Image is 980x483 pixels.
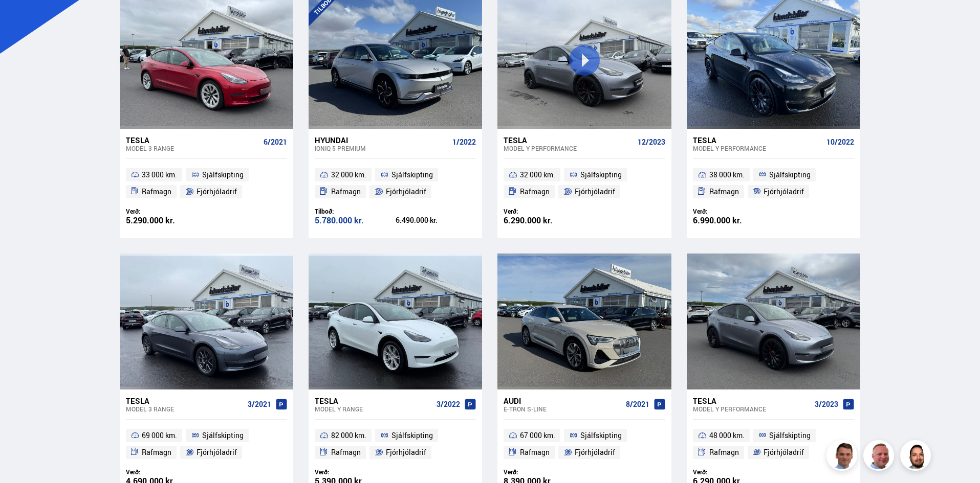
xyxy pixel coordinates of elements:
[520,446,550,458] span: Rafmagn
[520,169,555,181] span: 32 000 km.
[126,135,259,145] div: Tesla
[769,429,811,442] span: Sjálfskipting
[497,129,671,238] a: Tesla Model Y PERFORMANCE 12/2023 32 000 km. Sjálfskipting Rafmagn Fjórhjóladrif Verð: 6.290.000 kr.
[693,405,811,412] div: Model Y PERFORMANCE
[126,145,259,152] div: Model 3 RANGE
[391,169,433,181] span: Sjálfskipting
[638,138,665,146] span: 12/2023
[520,186,550,198] span: Rafmagn
[142,446,171,458] span: Rafmagn
[709,169,745,181] span: 38 000 km.
[693,216,774,225] div: 6.990.000 kr.
[248,400,271,408] span: 3/2021
[331,186,361,198] span: Rafmagn
[126,216,207,225] div: 5.290.000 kr.
[580,169,622,181] span: Sjálfskipting
[693,145,822,152] div: Model Y PERFORMANCE
[693,135,822,145] div: Tesla
[264,138,287,146] span: 6/2021
[391,429,433,442] span: Sjálfskipting
[202,169,244,181] span: Sjálfskipting
[197,186,237,198] span: Fjórhjóladrif
[197,446,237,458] span: Fjórhjóladrif
[865,442,896,472] img: siFngHWaQ9KaOqBr.png
[504,208,584,215] div: Verð:
[126,396,244,405] div: Tesla
[575,446,615,458] span: Fjórhjóladrif
[386,446,426,458] span: Fjórhjóladrif
[626,400,649,408] span: 8/2021
[575,186,615,198] span: Fjórhjóladrif
[504,468,584,476] div: Verð:
[709,186,739,198] span: Rafmagn
[142,429,177,442] span: 69 000 km.
[315,216,396,225] div: 5.780.000 kr.
[315,396,432,405] div: Tesla
[309,129,482,238] a: Hyundai IONIQ 5 PREMIUM 1/2022 32 000 km. Sjálfskipting Rafmagn Fjórhjóladrif Tilboð: 5.780.000 k...
[693,396,811,405] div: Tesla
[764,186,804,198] span: Fjórhjóladrif
[687,129,860,238] a: Tesla Model Y PERFORMANCE 10/2022 38 000 km. Sjálfskipting Rafmagn Fjórhjóladrif Verð: 6.990.000 kr.
[709,446,739,458] span: Rafmagn
[693,468,774,476] div: Verð:
[826,138,854,146] span: 10/2022
[815,400,838,408] span: 3/2023
[504,216,584,225] div: 6.290.000 kr.
[504,396,621,405] div: Audi
[126,468,207,476] div: Verð:
[386,186,426,198] span: Fjórhjóladrif
[580,429,622,442] span: Sjálfskipting
[315,468,396,476] div: Verð:
[315,405,432,412] div: Model Y RANGE
[8,4,39,35] button: Open LiveChat chat widget
[693,208,774,215] div: Verð:
[120,129,293,238] a: Tesla Model 3 RANGE 6/2021 33 000 km. Sjálfskipting Rafmagn Fjórhjóladrif Verð: 5.290.000 kr.
[504,135,633,145] div: Tesla
[315,145,448,152] div: IONIQ 5 PREMIUM
[331,446,361,458] span: Rafmagn
[331,169,366,181] span: 32 000 km.
[504,145,633,152] div: Model Y PERFORMANCE
[396,217,476,224] div: 6.490.000 kr.
[315,135,448,145] div: Hyundai
[769,169,811,181] span: Sjálfskipting
[126,405,244,412] div: Model 3 RANGE
[437,400,460,408] span: 3/2022
[142,186,171,198] span: Rafmagn
[331,429,366,442] span: 82 000 km.
[504,405,621,412] div: e-tron S-LINE
[764,446,804,458] span: Fjórhjóladrif
[126,208,207,215] div: Verð:
[709,429,745,442] span: 48 000 km.
[902,442,932,472] img: nhp88E3Fdnt1Opn2.png
[520,429,555,442] span: 67 000 km.
[142,169,177,181] span: 33 000 km.
[202,429,244,442] span: Sjálfskipting
[452,138,476,146] span: 1/2022
[315,208,396,215] div: Tilboð:
[828,442,859,472] img: FbJEzSuNWCJXmdc-.webp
